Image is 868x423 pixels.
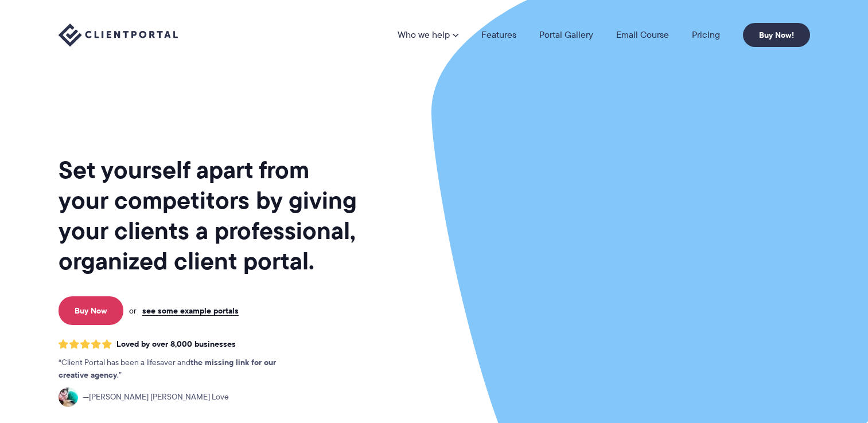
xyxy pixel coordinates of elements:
a: Email Course [616,30,669,40]
span: or [129,305,137,316]
a: Who we help [398,30,458,40]
a: Pricing [692,30,720,40]
a: Portal Gallery [539,30,593,40]
strong: the missing link for our creative agency [59,356,276,381]
span: Loved by over 8,000 businesses [116,339,236,349]
p: Client Portal has been a lifesaver and . [59,357,299,382]
a: Features [481,30,516,40]
a: Buy Now! [743,23,810,47]
a: see some example portals [142,305,239,316]
span: [PERSON_NAME] [PERSON_NAME] Love [83,391,229,404]
h1: Set yourself apart from your competitors by giving your clients a professional, organized client ... [59,155,359,276]
a: Buy Now [59,296,123,325]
